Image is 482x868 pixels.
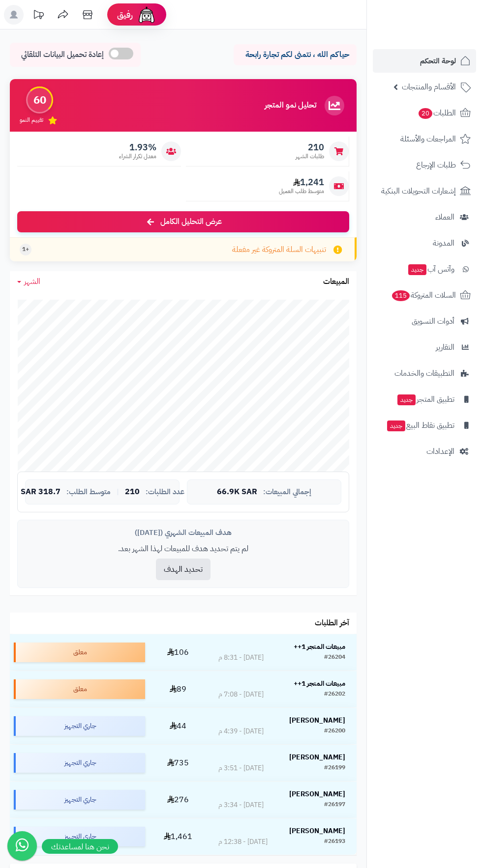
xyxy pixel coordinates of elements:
[14,790,145,810] div: جاري التجهيز
[323,278,349,286] h3: المبيعات
[435,210,454,224] span: العملاء
[294,678,345,689] strong: مبيعات المتجر 1++
[373,49,476,73] a: لوحة التحكم
[117,488,119,496] span: |
[324,690,345,700] div: #26202
[156,559,211,580] button: تحديد الهدف
[373,153,476,177] a: طلبات الإرجاع
[394,366,454,380] span: التطبيقات والخدمات
[324,727,345,736] div: #26200
[373,388,476,411] a: تطبيق المتجرجديد
[373,205,476,229] a: العملاء
[418,106,456,120] span: الطلبات
[17,211,349,232] a: عرض التحليل الكامل
[324,837,345,847] div: #26193
[324,800,345,810] div: #26197
[397,394,416,405] span: جديد
[294,642,345,652] strong: مبيعات المتجر 1++
[289,752,345,762] strong: [PERSON_NAME]
[296,142,324,153] span: 210
[218,727,264,736] div: [DATE] - 4:39 م
[218,837,268,847] div: [DATE] - 12:38 م
[396,392,454,406] span: تطبيق المتجر
[415,21,473,41] img: logo-2.png
[14,716,145,736] div: جاري التجهيز
[218,800,264,810] div: [DATE] - 3:34 م
[149,671,208,707] td: 89
[418,108,432,119] span: 20
[160,216,222,227] span: عرض التحليل الكامل
[373,362,476,385] a: التطبيقات والخدمات
[373,101,476,125] a: الطلبات20
[433,236,454,250] span: المدونة
[22,245,29,253] span: +1
[412,314,454,328] span: أدوات التسويق
[14,679,145,699] div: معلق
[373,283,476,307] a: السلات المتروكة115
[21,49,104,60] span: إعادة تحميل البيانات التلقائي
[218,690,264,700] div: [DATE] - 7:08 م
[149,782,208,818] td: 276
[324,653,345,663] div: #26204
[373,127,476,151] a: المراجعات والأسئلة
[119,142,156,153] span: 1.93%
[373,309,476,333] a: أدوات التسويق
[125,488,140,497] span: 210
[149,818,208,855] td: 1,461
[400,132,456,146] span: المراجعات والأسئلة
[381,184,456,198] span: إشعارات التحويلات البنكية
[373,414,476,437] a: تطبيق نقاط البيعجديد
[289,715,345,726] strong: [PERSON_NAME]
[20,116,43,124] span: تقييم النمو
[149,745,208,781] td: 735
[373,257,476,281] a: وآتس آبجديد
[217,488,257,497] span: 66.9K SAR
[25,543,341,555] p: لم يتم تحديد هدف للمبيعات لهذا الشهر بعد.
[232,244,326,255] span: تنبيهات السلة المتروكة غير مفعلة
[373,231,476,255] a: المدونة
[14,827,145,846] div: جاري التجهيز
[426,445,454,458] span: الإعدادات
[149,634,208,671] td: 106
[373,440,476,463] a: الإعدادات
[392,290,410,302] span: 115
[279,187,324,196] span: متوسط طلب العميل
[315,619,349,628] h3: آخر الطلبات
[14,643,145,662] div: معلق
[373,336,476,359] a: التقارير
[119,152,156,161] span: معدل تكرار الشراء
[117,9,133,21] span: رفيق
[66,488,111,496] span: متوسط الطلب:
[373,179,476,203] a: إشعارات التحويلات البنكية
[14,753,145,773] div: جاري التجهيز
[21,488,60,497] span: 318.7 SAR
[24,276,40,287] span: الشهر
[408,264,426,275] span: جديد
[416,158,456,172] span: طلبات الإرجاع
[25,528,341,538] div: هدف المبيعات الشهري ([DATE])
[402,80,456,94] span: الأقسام والمنتجات
[218,763,264,773] div: [DATE] - 3:51 م
[17,276,40,287] a: الشهر
[26,5,51,27] a: تحديثات المنصة
[436,340,454,354] span: التقارير
[386,419,454,432] span: تطبيق نقاط البيع
[407,262,454,276] span: وآتس آب
[137,5,156,25] img: ai-face.png
[218,653,264,663] div: [DATE] - 8:31 م
[324,763,345,773] div: #26199
[296,152,324,161] span: طلبات الشهر
[241,49,349,60] p: حياكم الله ، نتمنى لكم تجارة رابحة
[289,789,345,799] strong: [PERSON_NAME]
[391,288,456,302] span: السلات المتروكة
[149,708,208,744] td: 44
[146,488,184,496] span: عدد الطلبات:
[387,420,405,431] span: جديد
[420,54,456,68] span: لوحة التحكم
[279,177,324,188] span: 1,241
[289,826,345,836] strong: [PERSON_NAME]
[263,488,311,496] span: إجمالي المبيعات:
[265,101,316,110] h3: تحليل نمو المتجر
